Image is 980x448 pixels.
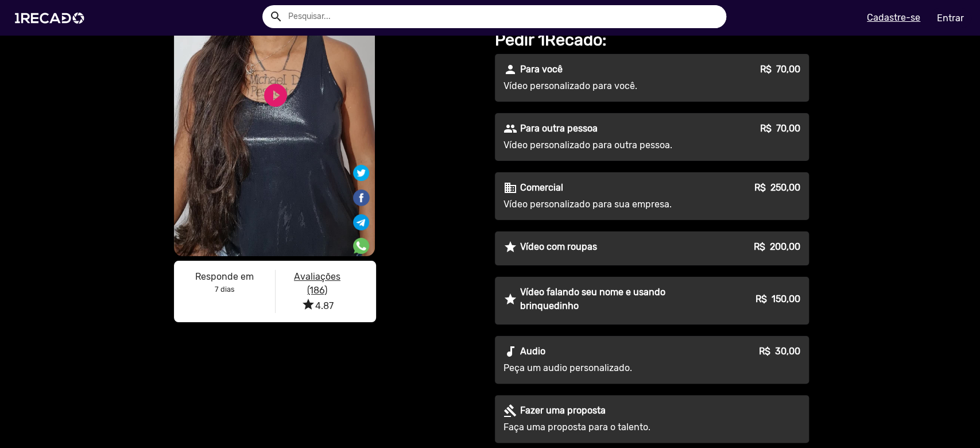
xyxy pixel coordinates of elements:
p: Audio [520,345,545,358]
p: Vídeo falando seu nome e usando brinquedinho [520,285,711,313]
u: Avaliações (186) [294,271,340,296]
p: Fazer uma proposta [520,404,606,418]
p: Responde em [183,270,266,284]
img: Compartilhe no twitter [353,165,369,181]
p: R$ 30,00 [759,345,800,358]
a: Entrar [929,8,971,28]
p: R$ 250,00 [754,181,800,195]
mat-icon: audiotrack [503,345,517,358]
h2: Pedir 1Recado: [495,30,809,50]
p: Vídeo personalizado para sua empresa. [503,198,711,211]
mat-icon: star [503,240,517,254]
mat-icon: business [503,181,517,195]
p: R$ 150,00 [756,292,800,306]
p: Vídeo com roupas [520,240,597,254]
p: Para outra pessoa [520,122,598,136]
i: Share on Facebook [352,188,370,199]
p: Faça uma proposta para o talento. [503,420,711,434]
img: Compartilhe no whatsapp [353,238,369,254]
button: Example home icon [265,6,285,26]
a: play_circle_filled [262,82,289,109]
input: Pesquisar... [280,5,727,28]
mat-icon: people [503,122,517,136]
span: 4.87 [301,300,333,311]
p: R$ 200,00 [754,240,800,254]
i: Share on Telegram [353,213,369,223]
p: Comercial [520,181,563,195]
i: Share on WhatsApp [353,236,369,247]
mat-icon: star [503,292,517,306]
mat-icon: person [503,63,517,76]
p: R$ 70,00 [760,63,800,76]
u: Cadastre-se [867,12,920,23]
mat-icon: gavel [503,404,517,418]
img: Compartilhe no telegram [353,214,369,230]
p: R$ 70,00 [760,122,800,136]
mat-icon: Example home icon [269,10,283,24]
b: 7 dias [215,285,235,293]
img: Compartilhe no facebook [352,188,370,207]
p: Vídeo personalizado para outra pessoa. [503,138,711,152]
i: star [301,298,315,311]
i: Share on Twitter [353,167,369,178]
p: Para você [520,63,563,76]
p: Vídeo personalizado para você. [503,79,711,93]
p: Peça um audio personalizado. [503,361,711,375]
